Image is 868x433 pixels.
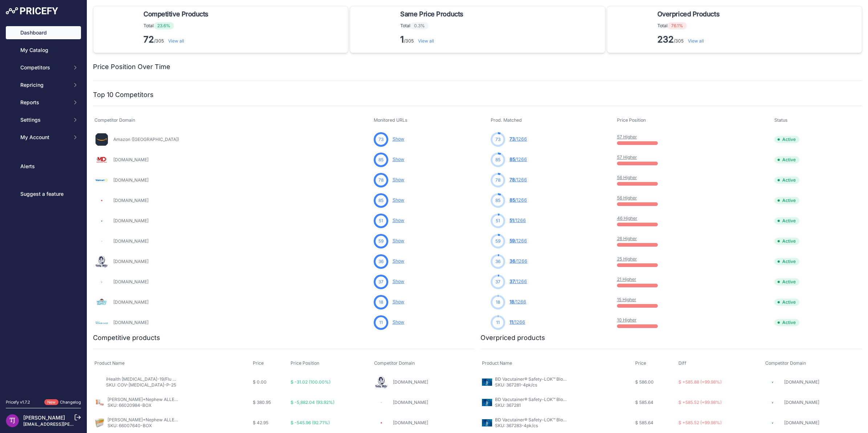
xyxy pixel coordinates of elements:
h2: Price Position Over Time [93,62,170,72]
p: /305 [400,34,466,45]
a: Show [393,197,404,203]
button: Reports [6,96,81,109]
a: 85/1266 [510,157,527,162]
a: [DOMAIN_NAME] [113,320,149,325]
h2: Competitive products [93,333,160,343]
a: 51/1266 [510,218,526,223]
span: 23.6% [154,22,174,29]
a: 78/1266 [510,177,527,182]
a: Show [393,218,404,223]
span: Competitor Domain [374,360,415,366]
p: SKU: 367281 [495,402,568,408]
p: SKU: 367283-4pk/cs [495,423,568,429]
a: [EMAIL_ADDRESS][PERSON_NAME][DOMAIN_NAME] [23,421,135,427]
a: Show [393,279,404,284]
span: Active [774,156,799,163]
span: Product Name [482,360,512,366]
span: 85 [510,157,515,162]
a: 37/1266 [510,279,527,284]
strong: 1 [400,34,404,45]
a: Show [393,136,404,142]
span: My Account [20,134,68,141]
a: 36/1266 [510,258,527,264]
span: Product Name [94,360,125,366]
span: 76.1% [668,22,687,29]
a: [PERSON_NAME] [23,414,65,421]
span: 73 [378,136,384,143]
p: Total [657,22,722,29]
span: $ +585.52 (+99.98%) [678,420,722,425]
span: 85 [495,157,500,163]
span: $ 380.95 [253,400,271,405]
strong: 232 [657,34,674,45]
span: Same Price Products [400,9,463,19]
a: [DOMAIN_NAME] [113,299,149,305]
button: My Account [6,131,81,144]
span: 18 [510,299,514,304]
span: 36 [495,258,500,265]
span: Price [253,360,264,366]
a: [DOMAIN_NAME] [784,420,819,425]
span: 0.3% [410,22,429,29]
span: 36 [378,258,384,265]
span: 18 [379,299,383,305]
span: Active [774,177,799,184]
a: iHealth [MEDICAL_DATA]-19/Flu A&amp;B Rapid Test Pro [106,376,223,382]
span: Competitor Domain [765,360,806,366]
span: 85 [510,197,515,203]
span: 59 [510,238,515,243]
a: Show [393,177,404,182]
span: Diff [678,360,686,366]
span: Active [774,278,799,286]
a: Show [393,157,404,162]
p: SKU: 367281-4pk/cs [495,382,568,388]
a: View all [168,38,184,44]
a: My Catalog [6,44,81,57]
button: Repricing [6,78,81,92]
a: View all [418,38,434,44]
span: 73 [495,136,500,143]
a: [DOMAIN_NAME] [113,177,149,183]
span: Overpriced Products [657,9,719,19]
span: 78 [378,177,384,183]
a: [DOMAIN_NAME] [113,218,149,223]
p: /305 [143,34,211,45]
a: 56 Higher [617,175,637,180]
a: Suggest a feature [6,187,81,201]
a: [DOMAIN_NAME] [784,379,819,385]
span: $ 42.95 [253,420,268,425]
span: 73 [510,136,515,142]
a: Show [393,299,404,304]
span: 51 [510,218,514,223]
span: 11 [510,319,513,325]
nav: Sidebar [6,26,81,390]
span: 11 [496,319,500,326]
span: $ -31.02 (100.00%) [291,379,330,385]
span: Competitors [20,64,68,71]
a: BD Vacutainer® Safety-LOK™ Blood Collection Sets - Case/4 - 21 [495,376,628,382]
span: $ +585.88 (+99.98%) [678,379,722,385]
span: 51 [379,218,383,224]
span: 37 [495,279,500,285]
a: 59/1266 [510,238,527,243]
p: SKU: 66007640-BOX [108,423,180,429]
p: SKU: 66020984-BOX [108,402,180,408]
span: Active [774,258,799,265]
a: [DOMAIN_NAME] [113,279,149,284]
a: Amazon ([GEOGRAPHIC_DATA]) [113,137,179,142]
span: 85 [495,197,500,204]
strong: 72 [143,34,154,45]
span: Status [774,117,788,123]
span: 37 [510,279,515,284]
span: Prod. Matched [491,117,522,123]
p: Total [143,22,211,29]
span: New [44,399,58,405]
a: [DOMAIN_NAME] [113,238,149,244]
span: Price [635,360,646,366]
p: SKU: COV-[MEDICAL_DATA]-P-25 [106,382,179,388]
a: 85/1266 [510,197,527,203]
span: $ 585.64 [635,400,653,405]
span: Price Position [617,117,646,123]
a: Show [393,238,404,243]
a: 10 Higher [617,317,637,323]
